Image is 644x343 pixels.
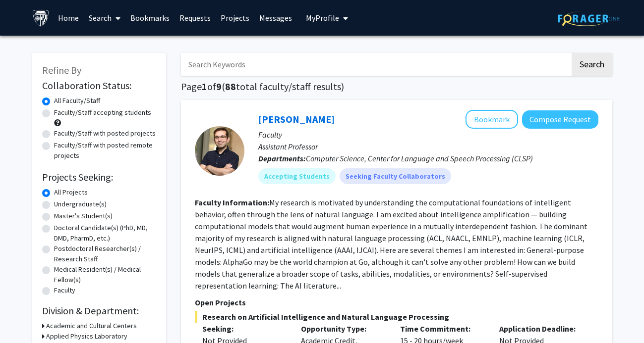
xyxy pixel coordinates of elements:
label: Faculty [54,285,75,295]
h2: Collaboration Status: [42,80,156,92]
a: [PERSON_NAME] [258,113,335,125]
h3: Academic and Cultural Centers [46,321,137,331]
span: Refine By [42,64,81,76]
label: All Projects [54,187,88,197]
img: Johns Hopkins University Logo [32,9,50,27]
h3: Applied Physics Laboratory [46,331,127,342]
label: Faculty/Staff accepting students [54,107,151,118]
p: Seeking: [202,323,287,335]
span: Computer Science, Center for Language and Speech Processing (CLSP) [306,153,533,163]
p: Faculty [258,129,598,141]
a: Requests [175,0,216,35]
p: Time Commitment: [400,323,484,335]
img: ForagerOne Logo [558,11,620,26]
span: Research on Artificial Intelligence and Natural Language Processing [195,311,598,323]
span: My Profile [306,13,339,23]
h2: Division & Department: [42,305,156,317]
span: 88 [225,80,236,93]
label: Faculty/Staff with posted remote projects [54,140,156,161]
label: All Faculty/Staff [54,96,100,106]
label: Postdoctoral Researcher(s) / Research Staff [54,244,156,264]
mat-chip: Accepting Students [258,168,336,184]
button: Search [572,53,612,76]
a: Messages [254,0,297,35]
p: Open Projects [195,296,598,308]
h2: Projects Seeking: [42,171,156,183]
label: Undergraduate(s) [54,199,107,209]
b: Faculty Information: [195,197,269,207]
label: Medical Resident(s) / Medical Fellow(s) [54,264,156,285]
span: 9 [216,80,222,93]
a: Search [84,0,125,35]
label: Master's Student(s) [54,211,113,221]
label: Doctoral Candidate(s) (PhD, MD, DMD, PharmD, etc.) [54,223,156,244]
button: Compose Request to Daniel Khashabi [522,110,598,129]
p: Application Deadline: [499,323,584,335]
iframe: Chat [7,298,42,336]
span: 1 [202,80,207,93]
mat-chip: Seeking Faculty Collaborators [340,168,451,184]
fg-read-more: My research is motivated by understanding the computational foundations of intelligent behavior, ... [195,197,587,291]
input: Search Keywords [181,53,570,76]
p: Opportunity Type: [301,323,385,335]
a: Home [53,0,84,35]
button: Add Daniel Khashabi to Bookmarks [466,110,518,129]
b: Departments: [258,153,306,163]
label: Faculty/Staff with posted projects [54,128,156,139]
h1: Page of ( total faculty/staff results) [181,81,612,93]
a: Bookmarks [125,0,175,35]
p: Assistant Professor [258,141,598,152]
a: Projects [216,0,254,35]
